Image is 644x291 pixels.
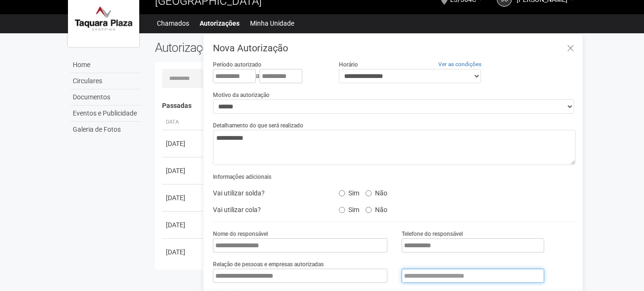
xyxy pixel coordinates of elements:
[339,60,358,69] label: Horário
[339,186,359,197] label: Sim
[213,60,261,69] label: Período autorizado
[365,186,387,197] label: Não
[155,40,358,55] h2: Autorizações
[166,247,201,257] div: [DATE]
[162,102,569,109] h4: Passadas
[166,166,201,175] div: [DATE]
[213,173,271,181] label: Informações adicionais
[365,190,372,196] input: Não
[70,57,141,73] a: Home
[162,115,205,130] th: Data
[166,193,201,203] div: [DATE]
[438,61,481,68] a: Ver as condições
[213,43,576,53] h3: Nova Autorização
[70,89,141,106] a: Documentos
[166,139,201,148] div: [DATE]
[339,190,345,196] input: Sim
[166,220,201,230] div: [DATE]
[213,260,324,269] label: Relação de pessoas e empresas autorizadas
[206,203,331,217] div: Vai utilizar cola?
[70,106,141,122] a: Eventos e Publicidade
[402,230,463,238] label: Telefone do responsável
[213,121,303,130] label: Detalhamento do que será realizado
[250,17,294,30] a: Minha Unidade
[206,186,331,200] div: Vai utilizar solda?
[157,17,189,30] a: Chamados
[339,203,359,214] label: Sim
[213,230,268,238] label: Nome do responsável
[213,69,324,83] div: a
[70,73,141,89] a: Circulares
[213,91,269,99] label: Motivo da autorização
[70,122,141,137] a: Galeria de Fotos
[365,207,372,213] input: Não
[200,17,240,30] a: Autorizações
[339,207,345,213] input: Sim
[365,203,387,214] label: Não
